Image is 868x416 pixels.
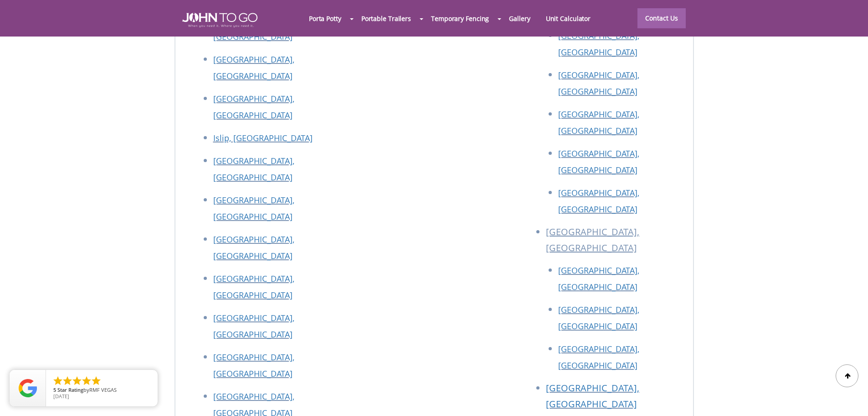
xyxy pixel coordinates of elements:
span: [DATE] [53,393,69,400]
li:  [81,375,92,386]
span: RMF VEGAS [89,386,117,393]
li:  [62,375,73,386]
span: by [53,387,150,394]
button: Live Chat [832,379,868,416]
li:  [72,375,82,386]
span: Star Rating [57,386,83,393]
span: 5 [53,386,56,393]
li:  [91,375,102,386]
li:  [52,375,63,386]
img: Review Rating [19,379,37,397]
